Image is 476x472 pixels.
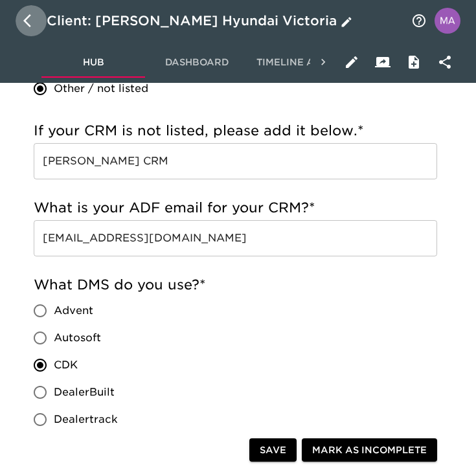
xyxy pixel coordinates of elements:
[34,276,437,294] h5: What DMS do you use?
[34,220,437,256] input: Example: store_leads@my_leads_CRM.com
[34,199,437,217] h5: What is your ADF email for your CRM?
[398,47,429,78] button: Internal Notes and Comments
[54,412,118,427] span: Dealertrack
[34,122,437,140] h5: If your CRM is not listed, please add it below.
[54,385,115,400] span: DealerBuilt
[256,54,410,71] span: Timeline and Notifications
[54,303,93,319] span: Advent
[312,442,427,458] span: Mark as Incomplete
[34,143,437,179] input: Example: SalesForce
[302,438,437,462] button: Mark as Incomplete
[54,330,101,346] span: Autosoft
[153,54,241,71] span: Dashboard
[435,8,460,34] img: Profile
[260,442,286,458] span: Save
[54,357,78,373] span: CDK
[336,47,367,78] button: Edit Hub
[54,81,148,96] span: Other / not listed
[249,438,297,462] button: Save
[403,5,435,36] button: notifications
[47,10,355,31] div: Client: [PERSON_NAME] Hyundai Victoria
[49,54,137,71] span: Hub
[367,47,398,78] button: Client View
